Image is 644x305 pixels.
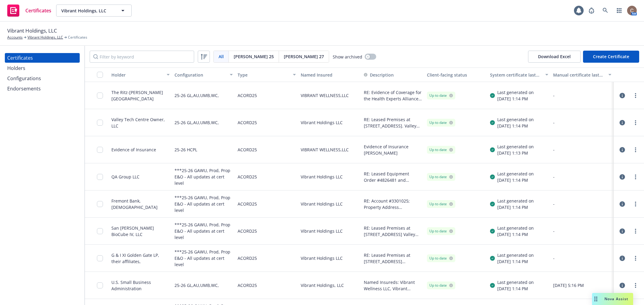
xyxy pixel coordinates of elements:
a: Certificates [5,2,54,19]
div: Vibrant Holdings LLC [298,109,361,136]
input: Toggle Row Selected [97,120,103,126]
button: Named Insured [298,68,361,82]
div: Vibrant Holdings LLC [298,218,361,245]
div: ACORD25 [238,275,257,295]
span: Certificates [25,8,51,13]
button: Configuration [172,68,235,82]
div: - [553,119,611,126]
div: Last generated on [497,89,534,96]
div: Vibrant Holdings, LLC [298,272,361,299]
span: Vibrant Holdings, LLC [7,27,57,35]
div: Drag to move [592,293,600,305]
div: G & I XI Golden Gate LP, their affiliates, [111,252,170,265]
div: Holders [7,63,25,73]
div: Last generated on [497,116,534,123]
a: more [632,92,639,99]
div: ACORD25 [238,194,257,214]
div: Last generated on [497,171,534,177]
button: Download Excel [528,51,581,63]
span: All [219,53,224,60]
button: Nova Assist [592,293,633,305]
div: Up to date [429,147,453,152]
div: [DATE] 1:14 PM [497,96,534,102]
a: more [632,200,639,208]
button: Manual certificate last generated [551,68,614,82]
div: ACORD25 [238,140,257,159]
div: [DATE] 1:14 PM [497,177,534,183]
div: [DATE] 1:14 PM [497,231,534,237]
span: Vibrant Holdings, LLC [61,8,114,14]
div: Evidence of Insurance [111,146,156,153]
div: Last generated on [497,279,534,285]
div: ***25-26 GAWU, Prod, Prop E&O - All updates at cert level [175,221,233,241]
div: Valley Tech Centre Owner, LLC [111,116,170,129]
input: Toggle Row Selected [97,201,103,207]
div: Up to date [429,93,453,98]
a: more [632,255,639,262]
span: Nova Assist [604,296,628,301]
div: Up to date [429,283,453,288]
a: Search [599,5,611,17]
div: ***25-26 GAWU, Prod, Prop E&O - All updates at cert level [175,194,233,214]
span: Certificates [68,35,87,40]
div: Last generated on [497,225,534,231]
div: Last generated on [497,252,534,258]
a: more [632,119,639,126]
div: Up to date [429,120,453,125]
div: 25-26 GL,AU,UMB,WC, [175,275,219,295]
div: The Ritz-[PERSON_NAME][GEOGRAPHIC_DATA] [111,89,170,102]
div: - [553,92,611,99]
div: [DATE] 1:14 PM [497,204,534,210]
div: Vibrant Holdings LLC [298,190,361,218]
div: Fremont Bank, [DEMOGRAPHIC_DATA] [111,198,170,210]
div: - [553,228,611,234]
div: U.S. Small Business Administration [111,279,170,292]
button: Vibrant Holdings, LLC [56,5,132,17]
div: Vibrant Holdings LLC [298,163,361,190]
input: Toggle Row Selected [97,174,103,180]
a: Configurations [5,74,80,83]
button: RE: Leased Premises at [STREET_ADDRESS] Valley Tech Centre Owner, LLC; San [PERSON_NAME] Bio Cube... [364,225,422,237]
div: Up to date [429,228,453,234]
div: Endorsements [7,84,41,93]
a: more [632,146,639,153]
img: photo [627,6,637,15]
button: Type [235,68,298,82]
input: Toggle Row Selected [97,228,103,234]
div: Manual certificate last generated [553,72,605,78]
button: RE: Leased Equipment Order #4826481 and 4824133 for lease FC-0001131 QA Group LLC is included as ... [364,171,422,183]
button: Named Insureds: Vibrant Wellness LLC, Vibrant America LLC, Vibrant Sciences LLC, Vibrant Genomics... [364,279,422,292]
div: Up to date [429,201,453,207]
span: Show archived [333,54,362,60]
div: [DATE] 1:13 PM [497,150,534,156]
div: Last generated on [497,143,534,150]
input: Select all [97,72,103,78]
div: - [553,201,611,207]
button: RE: Leased Premises at [STREET_ADDRESS][PERSON_NAME] G & I XI Golden Gate LP, their affiliates, s... [364,252,422,265]
div: 25-26 GL,AU,UMB,WC, [175,113,219,132]
div: Client-facing status [427,72,485,78]
div: [DATE] 5:16 PM [553,282,611,288]
div: ***25-26 GAWU, Prod, Prop E&O - All updates at cert level [175,167,233,187]
div: ***25-26 GAWU, Prod, Prop E&O - All updates at cert level [175,248,233,268]
a: Holders [5,63,80,73]
div: VIBRANT WELLNESS,LLC [298,136,361,163]
a: Certificates [5,53,80,63]
div: [DATE] 1:14 PM [497,123,534,129]
a: Vibrant Holdings, LLC [27,35,63,40]
a: more [632,173,639,181]
div: Certificates [7,53,33,63]
button: RE: Leased Premises at [STREET_ADDRESS]. Valley Tech Centre Owner, LLC, a [US_STATE] limited liab... [364,116,422,129]
div: ACORD25 [238,221,257,241]
div: Configuration [175,72,226,78]
div: [DATE] 1:14 PM [497,258,534,265]
div: - [553,174,611,180]
div: Last generated on [497,198,534,204]
a: more [632,228,639,235]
